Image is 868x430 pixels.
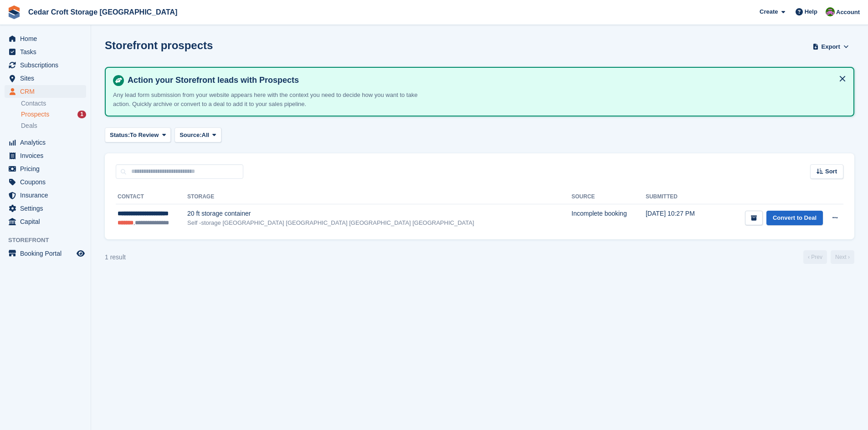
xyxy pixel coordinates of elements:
[646,204,712,233] td: [DATE] 10:27 PM
[5,149,86,162] a: menu
[175,127,221,142] button: Source: All
[20,85,75,98] span: CRM
[826,7,835,16] img: Mark Orchard
[805,7,817,16] span: Help
[825,167,837,176] span: Sort
[113,91,432,108] p: Any lead form submission from your website appears here with the context you need to decide how y...
[822,42,840,51] span: Export
[7,5,21,19] img: stora-icon-8386f47178a22dfd0bd8f6a31ec36ba5ce8667c1dd55bd0f319d3a0aa187defe.svg
[105,253,126,262] div: 1 result
[803,250,827,264] a: Previous
[5,202,86,215] a: menu
[5,59,86,71] a: menu
[20,189,75,202] span: Insurance
[8,236,91,245] span: Storefront
[5,32,86,45] a: menu
[5,72,86,85] a: menu
[130,131,159,140] span: To Review
[77,111,86,118] div: 1
[187,218,571,228] div: Self -storage [GEOGRAPHIC_DATA] [GEOGRAPHIC_DATA] [GEOGRAPHIC_DATA] [GEOGRAPHIC_DATA]
[646,190,712,204] th: Submitted
[5,136,86,149] a: menu
[571,204,646,233] td: Incomplete booking
[180,131,201,140] span: Source:
[105,39,213,51] h1: Storefront prospects
[21,110,49,119] span: Prospects
[5,247,86,260] a: menu
[21,121,37,130] span: Deals
[20,32,75,45] span: Home
[105,127,171,142] button: Status: To Review
[116,190,187,204] th: Contact
[5,46,86,58] a: menu
[5,85,86,98] a: menu
[202,131,210,140] span: All
[124,75,846,86] h4: Action your Storefront leads with Prospects
[20,215,75,228] span: Capital
[5,176,86,188] a: menu
[20,162,75,175] span: Pricing
[766,211,823,226] a: Convert to Deal
[760,7,778,16] span: Create
[5,162,86,175] a: menu
[5,189,86,202] a: menu
[110,131,130,140] span: Status:
[25,5,181,20] a: Cedar Croft Storage [GEOGRAPHIC_DATA]
[21,121,86,131] a: Deals
[836,8,860,17] span: Account
[21,99,86,108] a: Contacts
[5,215,86,228] a: menu
[187,209,571,218] div: 20 ft storage container
[20,59,75,71] span: Subscriptions
[20,247,75,260] span: Booking Portal
[831,250,854,264] a: Next
[801,250,856,264] nav: Page
[21,110,86,119] a: Prospects 1
[20,149,75,162] span: Invoices
[75,248,86,259] a: Preview store
[571,190,646,204] th: Source
[187,190,571,204] th: Storage
[20,202,75,215] span: Settings
[20,46,75,58] span: Tasks
[20,72,75,85] span: Sites
[811,39,851,54] button: Export
[20,136,75,149] span: Analytics
[20,176,75,188] span: Coupons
